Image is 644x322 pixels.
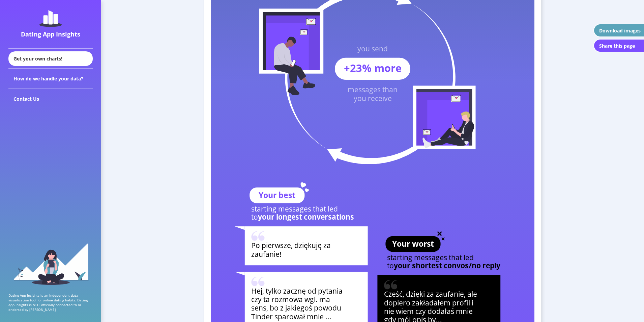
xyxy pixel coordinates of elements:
[8,69,93,89] div: How do we handle your data?
[8,89,93,109] div: Contact Us
[259,190,295,200] text: Your best
[251,294,330,304] tspan: czy ta rozmowa wgl. ma
[387,252,474,262] text: starting messages that led
[384,289,477,299] tspan: Cześć, dzięki za zaufanie, ale
[344,61,402,75] text: +23% more
[599,27,641,34] div: Download images
[357,44,388,53] text: you send
[599,43,635,49] div: Share this page
[384,306,473,316] tspan: nie wiem czy dodałaś mnie
[251,303,341,313] tspan: sens, bo z jakiegoś powodu
[251,249,282,259] tspan: zaufanie!
[354,94,392,103] text: you receive
[251,312,331,321] tspan: Tinder sparował mnie ...
[251,286,343,296] tspan: Hej, tylko zacznę od pytania
[39,10,62,27] img: dating-app-insights-logo.5abe6921.svg
[593,24,644,37] button: Download images
[251,240,331,250] tspan: Po pierwsze, dziękuję za
[384,298,473,307] tspan: dopiero zakładałem profil i
[13,243,89,285] img: sidebar_girl.91b9467e.svg
[394,261,501,270] tspan: your shortest convos/no reply
[251,212,354,222] text: to
[10,30,91,38] div: Dating App Insights
[251,204,338,214] text: starting messages that led
[8,51,93,66] div: Get your own charts!
[258,212,354,222] tspan: your longest conversations
[387,261,501,270] text: to
[593,39,644,52] button: Share this page
[348,84,398,94] text: messages than
[392,238,434,249] text: Your worst
[8,293,93,312] p: Dating App Insights is an independent data visualization tool for online dating habits. Dating Ap...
